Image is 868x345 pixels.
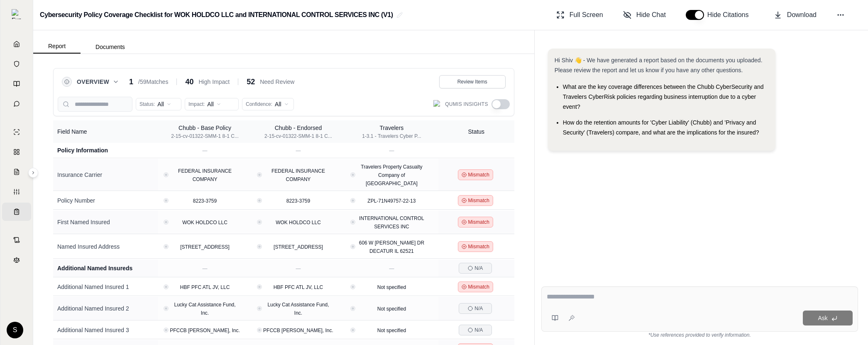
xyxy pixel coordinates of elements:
[40,7,393,22] h2: Cybersecurity Policy Coverage Checklist for WOK HOLDCO LLC and INTERNATIONAL CONTROL SERVICES INC...
[258,329,261,331] button: View confidence details
[2,55,31,73] a: Documents Vault
[439,75,506,88] button: Review Items
[180,284,230,290] span: HBF PFC ATL JV, LLC
[57,146,154,154] div: Policy Information
[12,9,22,19] img: Expand sidebar
[468,284,489,290] span: Mismatch
[2,123,31,141] a: Single Policy
[352,221,354,223] button: View confidence details
[33,39,81,54] button: Report
[203,148,208,154] span: —
[258,307,261,310] button: View confidence details
[563,83,764,110] span: What are the key coverage differences between the Chubb CyberSecurity and Travelers CyberRisk pol...
[180,244,230,250] span: [STREET_ADDRESS]
[474,305,483,312] span: N/A
[563,119,759,136] span: How do the retention amounts for 'Cyber Liability' (Chubb) and 'Privacy and Security' (Travelers)...
[178,168,232,182] span: FEDERAL INSURANCE COMPANY
[377,284,406,290] span: Not specified
[541,332,858,338] div: *Use references provided to verify information.
[2,75,31,93] a: Prompt Library
[367,198,416,204] span: ZPL-71N49757-22-13
[474,265,483,272] span: N/A
[707,10,754,20] span: Hide Citations
[352,286,354,288] button: View confidence details
[136,98,181,110] button: Status:All
[139,101,155,108] span: Status:
[362,124,421,132] div: Travelers
[8,6,25,22] button: Expand sidebar
[170,328,240,333] span: PFCCB [PERSON_NAME], Inc.
[274,244,323,250] span: [STREET_ADDRESS]
[57,264,154,272] div: Additional Named Insureds
[620,7,669,23] button: Hide Chat
[438,120,514,143] th: Status
[787,10,817,20] span: Download
[188,101,205,108] span: Impact:
[165,245,167,248] button: View confidence details
[165,307,167,310] button: View confidence details
[57,242,154,251] div: Named Insured Address
[818,315,827,321] span: Ask
[264,133,332,139] div: 2-15-cv-01322-SMM-1 8-1 C...
[352,329,354,331] button: View confidence details
[359,215,424,230] span: INTERNATIONAL CONTROL SERVICES INC
[445,101,488,108] span: Qumis Insights
[57,326,154,334] div: Additional Named Insured 3
[296,148,301,154] span: —
[264,124,332,132] div: Chubb - Endorsed
[2,183,31,201] a: Custom Report
[267,302,329,316] span: Lucky Cat Assistance Fund, Inc.
[274,284,323,290] span: HBF PFC ATL JV, LLC
[352,174,354,176] button: View confidence details
[276,220,321,225] span: WOK HOLDCO LLC
[198,78,230,86] span: High Impact
[165,286,167,288] button: View confidence details
[377,328,406,333] span: Not specified
[247,76,255,88] span: 52
[203,266,208,272] span: —
[185,98,239,110] button: Impact:All
[7,322,23,338] div: S
[286,198,310,204] span: 8223-3759
[389,148,394,154] span: —
[77,78,119,86] button: Overview
[770,7,820,23] button: Download
[258,199,261,202] button: View confidence details
[81,40,140,54] button: Documents
[260,78,294,86] span: Need Review
[2,231,31,249] a: Contract Analysis
[271,168,325,182] span: FEDERAL INSURANCE COMPANY
[361,164,422,186] span: Travelers Property Casualty Company of [GEOGRAPHIC_DATA]
[157,100,164,108] span: All
[433,100,442,108] img: Qumis Logo
[57,196,154,205] div: Policy Number
[636,10,666,20] span: Hide Chat
[165,199,167,202] button: View confidence details
[2,143,31,161] a: Policy Comparisons
[468,197,489,204] span: Mismatch
[174,302,235,316] span: Lucky Cat Assistance Fund, Inc.
[57,218,154,226] div: First Named Insured
[2,35,31,53] a: Home
[171,133,239,139] div: 2-15-cv-01322-SMM-1 8-1 C...
[468,171,489,178] span: Mismatch
[2,251,31,269] a: Legal Search Engine
[185,76,193,88] span: 40
[377,306,406,312] span: Not specified
[57,304,154,313] div: Additional Named Insured 2
[57,283,154,291] div: Additional Named Insured 1
[263,328,333,333] span: PFCCB [PERSON_NAME], Inc.
[246,101,272,108] span: Confidence:
[296,266,301,272] span: —
[803,311,853,325] button: Ask
[570,10,603,20] span: Full Screen
[2,203,31,221] a: Coverage Table
[171,124,239,132] div: Chubb - Base Policy
[77,78,109,86] span: Overview
[258,221,261,223] button: View confidence details
[165,329,167,331] button: View confidence details
[352,307,354,310] button: View confidence details
[2,95,31,113] a: Chat
[129,76,133,88] span: 1
[468,243,489,250] span: Mismatch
